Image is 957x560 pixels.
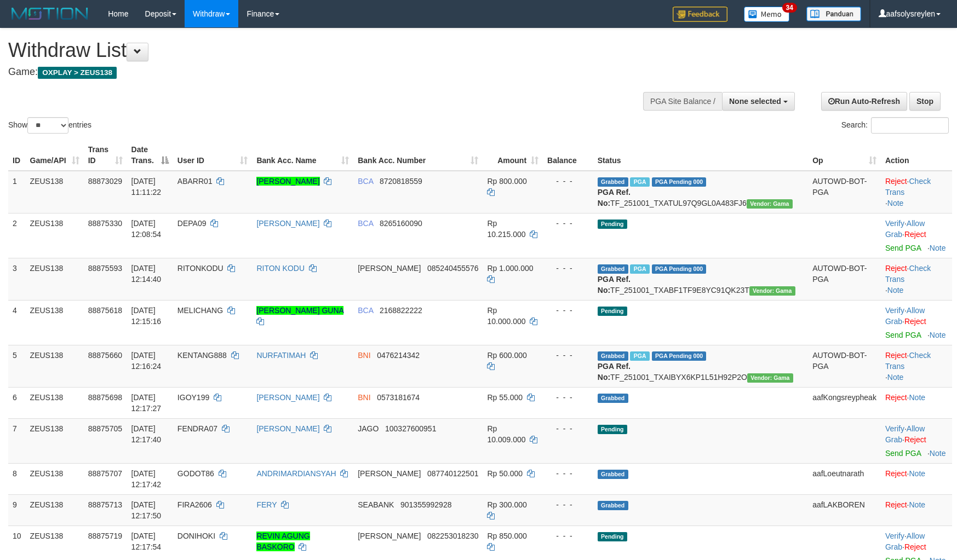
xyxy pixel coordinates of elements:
a: Send PGA [885,244,921,252]
div: - - - [547,263,589,274]
td: ZEUS138 [26,418,84,463]
b: PGA Ref. No: [598,362,631,382]
td: ZEUS138 [26,258,84,300]
div: - - - [547,350,589,361]
th: User ID: activate to sort column ascending [173,140,253,171]
td: 1 [8,171,26,213]
a: Verify [885,424,904,433]
span: 88873029 [88,177,122,186]
div: PGA Site Balance / [643,92,722,111]
a: Reject [885,351,907,360]
a: Note [930,449,946,458]
th: Trans ID: activate to sort column ascending [84,140,127,171]
td: · · [881,300,952,345]
td: ZEUS138 [26,171,84,213]
td: 9 [8,494,26,526]
span: Grabbed [598,264,628,274]
span: Grabbed [598,470,628,479]
span: Copy 8265160090 to clipboard [380,219,422,228]
span: 88875698 [88,393,122,402]
span: 88875593 [88,264,122,273]
td: aafLoeutnarath [808,463,881,494]
span: SEABANK [358,500,394,509]
a: Verify [885,219,904,228]
a: Reject [885,500,907,509]
a: [PERSON_NAME] [256,177,319,186]
span: Pending [598,532,627,541]
span: Rp 300.000 [487,500,526,509]
span: Rp 10.000.000 [487,306,525,326]
span: 88875713 [88,500,122,509]
span: 34 [782,3,797,13]
th: Game/API: activate to sort column ascending [26,140,84,171]
a: Note [909,393,925,402]
span: [PERSON_NAME] [358,469,421,478]
span: PGA Pending [652,264,707,274]
a: Allow Grab [885,532,925,551]
a: Send PGA [885,449,921,458]
a: Note [887,373,904,382]
span: Rp 10.215.000 [487,219,525,239]
span: FIRA2606 [177,500,212,509]
span: OXPLAY > ZEUS138 [38,67,117,79]
span: ABARR01 [177,177,213,186]
a: Allow Grab [885,306,925,326]
span: BCA [358,306,373,315]
span: PGA Pending [652,177,707,187]
span: Rp 1.000.000 [487,264,533,273]
div: - - - [547,218,589,229]
span: 88875707 [88,469,122,478]
a: [PERSON_NAME] GUNA [256,306,343,315]
div: - - - [547,468,589,479]
td: AUTOWD-BOT-PGA [808,345,881,387]
span: Rp 800.000 [487,177,526,186]
td: ZEUS138 [26,345,84,387]
span: [DATE] 12:17:54 [131,532,162,551]
span: BNI [358,351,370,360]
td: TF_251001_TXABF1TF9E8YC91QK23T [593,258,808,300]
label: Search: [841,117,949,134]
h1: Withdraw List [8,39,627,61]
a: Reject [904,230,926,239]
span: Marked by aafpengsreynich [630,351,649,361]
img: panduan.png [806,7,861,21]
td: aafLAKBOREN [808,494,881,526]
span: Vendor URL: https://trx31.1velocity.biz [747,199,793,209]
span: [DATE] 12:17:50 [131,500,162,520]
a: Reject [904,435,926,444]
span: [DATE] 12:15:16 [131,306,162,326]
div: - - - [547,305,589,316]
a: Note [887,286,904,295]
th: ID [8,140,26,171]
div: - - - [547,423,589,434]
span: 88875330 [88,219,122,228]
div: - - - [547,530,589,541]
div: - - - [547,499,589,510]
div: - - - [547,392,589,403]
th: Amount: activate to sort column ascending [483,140,543,171]
a: Note [930,331,946,339]
span: [DATE] 12:17:40 [131,424,162,444]
th: Bank Acc. Name: activate to sort column ascending [252,140,353,171]
td: TF_251001_TXAIBYX6KP1L51H92P2O [593,345,808,387]
a: Reject [885,469,907,478]
span: RITONKODU [177,264,224,273]
td: 2 [8,213,26,258]
th: Date Trans.: activate to sort column descending [127,140,173,171]
span: Marked by aafanarl [630,264,649,274]
a: Note [930,244,946,252]
td: ZEUS138 [26,463,84,494]
span: [DATE] 12:17:27 [131,393,162,413]
td: 7 [8,418,26,463]
td: · [881,387,952,418]
input: Search: [871,117,949,134]
label: Show entries [8,117,91,134]
a: Stop [909,92,941,111]
span: Copy 2168822222 to clipboard [380,306,422,315]
td: 3 [8,258,26,300]
span: [DATE] 12:16:24 [131,351,162,371]
span: [DATE] 12:17:42 [131,469,162,489]
span: Copy 085240455576 to clipboard [427,264,478,273]
th: Status [593,140,808,171]
span: Vendor URL: https://trx31.1velocity.biz [749,286,795,296]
